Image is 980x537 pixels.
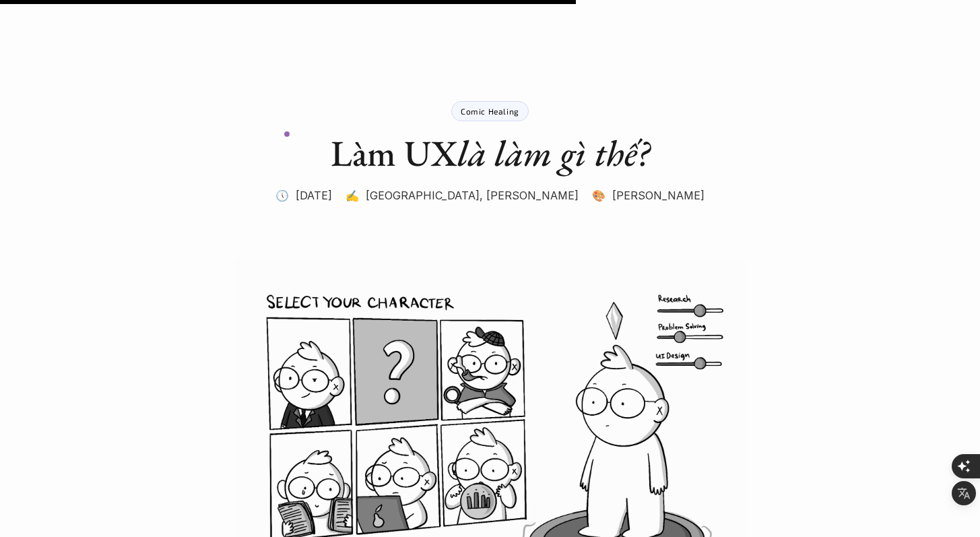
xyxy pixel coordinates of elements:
p: ✍️ [GEOGRAPHIC_DATA], [PERSON_NAME] [346,185,579,206]
p: 🕔 [DATE] [275,185,332,206]
p: 🎨 [PERSON_NAME] [592,185,705,206]
p: Comic Healing [461,106,519,116]
h1: Làm UX [331,131,649,175]
em: là làm gì thế? [457,129,649,177]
